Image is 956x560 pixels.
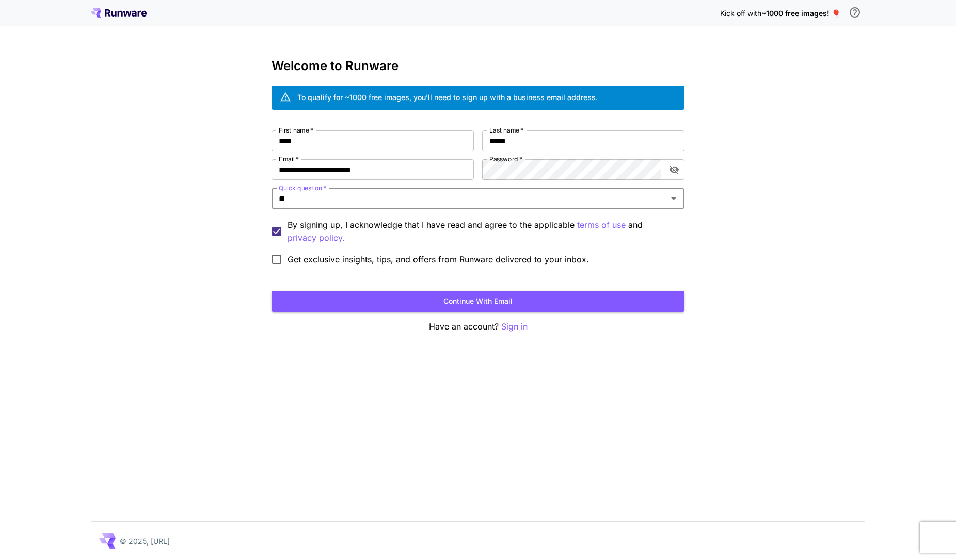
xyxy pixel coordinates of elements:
[761,9,840,18] span: ~1000 free images! 🎈
[665,160,683,179] button: toggle password visibility
[297,92,598,103] div: To qualify for ~1000 free images, you’ll need to sign up with a business email address.
[489,155,522,163] label: Password
[288,232,345,244] button: By signing up, I acknowledge that I have read and agree to the applicable terms of use and
[272,320,684,333] p: Have an account?
[720,9,761,18] span: Kick off with
[279,126,313,135] label: First name
[577,219,626,232] p: terms of use
[288,253,589,266] span: Get exclusive insights, tips, and offers from Runware delivered to your inbox.
[577,219,626,232] button: By signing up, I acknowledge that I have read and agree to the applicable and privacy policy.
[288,232,345,244] p: privacy policy.
[120,536,170,547] p: © 2025, [URL]
[501,320,528,333] button: Sign in
[666,191,681,206] button: Open
[279,155,299,163] label: Email
[845,2,865,23] button: In order to qualify for free credit, you need to sign up with a business email address and click ...
[272,291,684,312] button: Continue with email
[489,126,523,135] label: Last name
[288,219,676,244] p: By signing up, I acknowledge that I have read and agree to the applicable and
[279,184,326,192] label: Quick question
[272,59,684,73] h3: Welcome to Runware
